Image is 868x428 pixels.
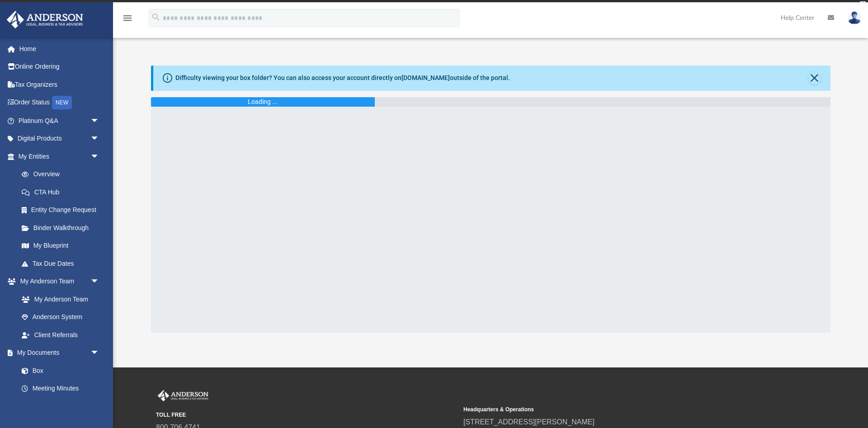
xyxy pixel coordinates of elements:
[13,397,104,415] a: Forms Library
[151,12,161,22] i: search
[13,362,104,380] a: Box
[13,237,108,255] a: My Blueprint
[156,390,210,402] img: Anderson Advisors Platinum Portal
[6,147,113,165] a: My Entitiesarrow_drop_down
[122,17,133,24] a: menu
[6,112,113,130] a: Platinum Q&Aarrow_drop_down
[848,11,861,24] img: User Pic
[808,72,821,85] button: Close
[6,94,113,112] a: Order StatusNEW
[13,219,113,237] a: Binder Walkthrough
[401,74,450,81] a: [DOMAIN_NAME]
[156,411,457,419] small: TOLL FREE
[175,73,510,83] div: Difficulty viewing your box folder? You can also access your account directly on outside of the p...
[90,147,108,166] span: arrow_drop_down
[90,344,108,362] span: arrow_drop_down
[463,418,594,426] a: [STREET_ADDRESS][PERSON_NAME]
[13,308,108,326] a: Anderson System
[90,273,108,291] span: arrow_drop_down
[6,344,108,362] a: My Documentsarrow_drop_down
[13,183,113,201] a: CTA Hub
[6,273,108,291] a: My Anderson Teamarrow_drop_down
[13,165,113,183] a: Overview
[90,112,108,130] span: arrow_drop_down
[13,201,113,219] a: Entity Change Request
[13,326,108,344] a: Client Referrals
[6,40,113,58] a: Home
[4,11,86,28] img: Anderson Advisors Platinum Portal
[6,130,113,148] a: Digital Productsarrow_drop_down
[6,75,113,94] a: Tax Organizers
[122,13,133,24] i: menu
[52,96,72,109] div: NEW
[463,405,764,414] small: Headquarters & Operations
[860,1,866,7] div: close
[248,97,278,107] div: Loading ...
[13,254,113,273] a: Tax Due Dates
[6,58,113,76] a: Online Ordering
[13,380,108,398] a: Meeting Minutes
[13,290,104,308] a: My Anderson Team
[90,130,108,148] span: arrow_drop_down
